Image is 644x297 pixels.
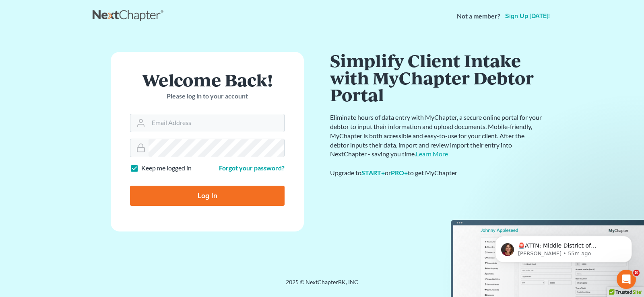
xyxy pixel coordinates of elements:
a: Forgot your password? [219,164,285,172]
a: Sign up [DATE]! [504,13,551,19]
p: Eliminate hours of data entry with MyChapter, a secure online portal for your debtor to input the... [330,113,543,159]
h1: Simplify Client Intake with MyChapter Debtor Portal [330,52,543,103]
strong: Not a member? [457,12,500,21]
input: Log In [130,186,285,206]
a: PRO+ [391,169,408,176]
a: START+ [361,169,385,176]
iframe: Intercom live chat [617,270,636,289]
iframe: Intercom notifications message [483,219,644,275]
label: Keep me logged in [141,164,192,173]
span: 8 [633,270,640,276]
a: Learn More [416,150,448,158]
div: 2025 © NextChapterBK, INC [93,278,551,293]
h1: Welcome Back! [130,71,285,88]
input: Email Address [149,114,284,132]
p: Please log in to your account [130,92,285,101]
div: Upgrade to or to get MyChapter [330,168,543,178]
